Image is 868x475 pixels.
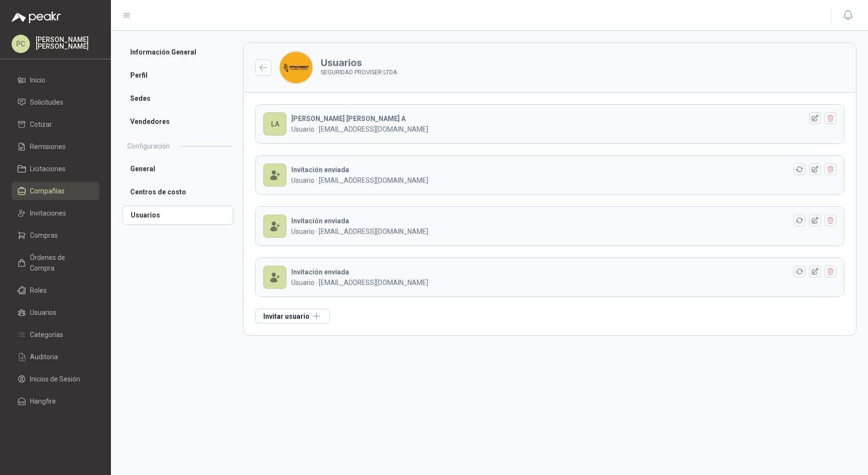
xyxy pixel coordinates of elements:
[12,248,99,277] a: Órdenes de Compra
[12,137,99,156] a: Remisiones
[12,370,99,388] a: Inicios de Sesión
[122,205,233,225] a: Usuarios
[321,58,397,68] h3: Usuarios
[291,217,349,225] b: Invitación enviada
[36,36,99,50] p: [PERSON_NAME] [PERSON_NAME]
[12,35,30,53] div: PC
[291,277,802,288] p: Usuario · [EMAIL_ADDRESS][DOMAIN_NAME]
[12,115,99,134] a: Cotizar
[291,226,802,237] p: Usuario · [EMAIL_ADDRESS][DOMAIN_NAME]
[30,163,66,174] span: Licitaciones
[12,326,99,344] a: Categorías
[30,307,56,318] span: Usuarios
[12,182,99,200] a: Compañías
[12,160,99,178] a: Licitaciones
[12,93,99,111] a: Solicitudes
[30,252,90,273] span: Órdenes de Compra
[127,141,170,151] h2: Configuración
[280,51,312,84] img: Company Logo
[30,374,80,384] span: Inicios de Sesión
[12,392,99,410] a: Hangfire
[30,141,66,152] span: Remisiones
[12,281,99,299] a: Roles
[12,71,99,89] a: Inicio
[12,303,99,322] a: Usuarios
[30,75,45,85] span: Inicio
[122,159,233,178] a: General
[30,119,52,130] span: Cotizar
[30,329,63,340] span: Categorías
[30,285,47,296] span: Roles
[291,166,349,174] b: Invitación enviada
[12,348,99,366] a: Auditoria
[291,115,406,122] b: [PERSON_NAME] [PERSON_NAME] A
[30,352,58,362] span: Auditoria
[122,42,233,62] a: Información General
[30,97,63,108] span: Solicitudes
[291,175,802,186] p: Usuario · [EMAIL_ADDRESS][DOMAIN_NAME]
[30,396,56,407] span: Hangfire
[30,208,66,218] span: Invitaciones
[122,112,233,131] a: Vendedores
[321,68,397,77] p: SEGURIDAD PROVISER LTDA
[122,66,233,85] a: Perfil
[12,226,99,244] a: Compras
[291,124,802,135] p: Usuario · [EMAIL_ADDRESS][DOMAIN_NAME]
[30,230,58,241] span: Compras
[30,186,65,196] span: Compañías
[12,204,99,222] a: Invitaciones
[255,309,330,324] button: Invitar usuario
[122,89,233,108] a: Sedes
[291,268,349,276] b: Invitación enviada
[263,112,286,136] div: LA
[122,182,233,202] a: Centros de costo
[12,12,61,23] img: Logo peakr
